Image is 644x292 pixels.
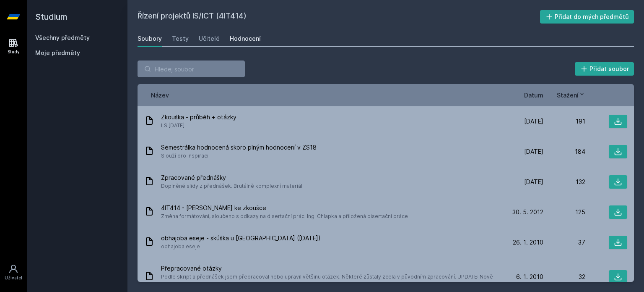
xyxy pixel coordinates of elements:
span: Přepracované otázky [161,264,498,273]
a: Učitelé [199,30,220,47]
span: Moje předměty [35,49,80,57]
span: Stažení [557,91,579,100]
div: Study [8,49,20,55]
span: obhajoba eseje - skúška u [GEOGRAPHIC_DATA] ([DATE]) [161,234,321,242]
a: Soubory [138,30,162,47]
div: 125 [543,208,585,216]
a: Všechny předměty [35,34,90,41]
div: 132 [543,178,585,186]
span: 4IT414 - [PERSON_NAME] ke zkoušce [161,204,408,212]
span: obhajoba eseje [161,242,321,251]
div: 191 [543,117,585,126]
button: Přidat soubor [575,62,634,76]
a: Testy [172,30,189,47]
div: 184 [543,147,585,156]
span: Podle skript a přednášek jsem přepracoval nebo upravil většinu otázek. Některé zůstaly zcela v pů... [161,273,498,289]
span: [DATE] [524,117,543,126]
span: Semestrálka hodnocená skoro plným hodnocení v ZS18 [161,143,317,152]
div: Uživatel [5,275,22,281]
a: Study [2,34,25,59]
button: Přidat do mých předmětů [540,10,634,24]
div: 32 [543,273,585,281]
span: [DATE] [524,147,543,156]
div: Testy [172,34,189,43]
div: 37 [543,238,585,247]
span: [DATE] [524,178,543,186]
span: Zpracované přednášky [161,174,302,182]
span: 6. 1. 2010 [516,273,543,281]
span: Slouží pro inspiraci. [161,152,317,160]
span: 30. 5. 2012 [512,208,543,216]
h2: Řízení projektů IS/ICT (4IT414) [138,10,540,24]
button: Datum [524,91,543,100]
a: Hodnocení [230,30,261,47]
span: LS [DATE] [161,121,236,130]
div: Soubory [138,34,162,43]
input: Hledej soubor [138,61,245,77]
div: Hodnocení [230,34,261,43]
button: Název [151,91,169,100]
button: Stažení [557,91,585,100]
span: Doplněné slidy z přednášek. Brutálně komplexní materiál [161,182,302,190]
span: 26. 1. 2010 [513,238,543,247]
a: Uživatel [2,260,25,285]
span: Změna formátování, sloučeno s odkazy na disertační práci Ing. Chlapka a přiložená disertační práce [161,212,408,221]
div: Učitelé [199,34,220,43]
span: Zkouška - průběh + otázky [161,113,236,121]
